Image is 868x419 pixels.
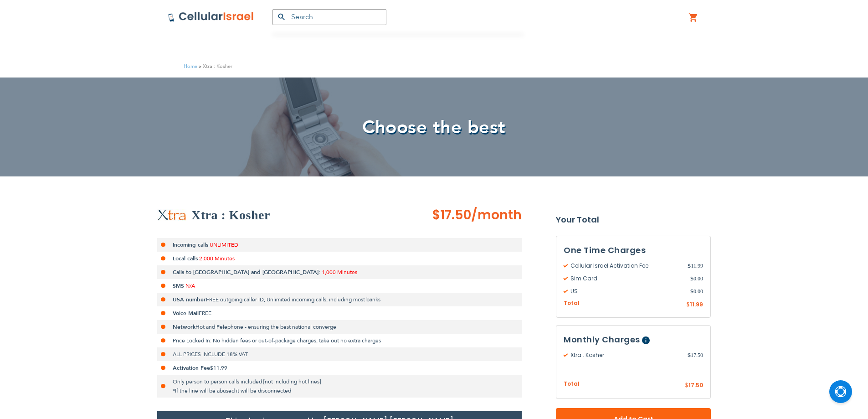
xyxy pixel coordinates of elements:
strong: SMS [173,282,184,290]
li: Xtra : Kosher [197,62,232,71]
span: US [564,287,690,295]
span: Sim Card [564,274,690,283]
strong: Voice Mail [173,310,199,317]
input: Search [272,9,386,25]
strong: Activation Fee [173,364,210,372]
span: 11.99 [688,262,703,270]
h3: One Time Charges [564,243,703,257]
strong: Your Total [556,213,711,227]
span: 2,000 Minutes [199,255,235,262]
span: $ [690,287,693,295]
span: Choose the best [362,115,506,140]
span: 0.00 [690,287,703,295]
span: Monthly Charges [564,334,640,345]
span: Total [564,299,580,308]
strong: Local calls [173,255,198,262]
span: UNLIMITED [210,241,238,248]
span: $ [688,262,691,270]
img: Xtra : Kosher [157,209,187,221]
strong: Network [173,323,195,331]
img: Cellular Israel Logo [168,11,254,22]
span: FREE [199,310,211,317]
span: $ [686,301,690,309]
span: $ [690,274,693,283]
span: Cellular Israel Activation Fee [564,262,688,270]
span: $ [688,351,691,359]
li: ALL PRICES INCLUDE 18% VAT [157,347,522,361]
li: Price Locked In: No hidden fees or out-of-package charges, take out no extra charges [157,334,522,347]
strong: Calls to [GEOGRAPHIC_DATA] and [GEOGRAPHIC_DATA]: [173,269,320,276]
span: 11.99 [690,300,703,308]
span: $11.99 [210,364,227,372]
span: 17.50 [688,381,703,389]
a: Home [184,63,197,70]
span: $ [685,382,688,390]
li: Only person to person calls included [not including hot lines] *If the line will be abused it wil... [157,375,522,398]
strong: Incoming calls [173,241,208,248]
strong: USA number [173,296,206,303]
span: FREE outgoing caller ID, Unlimited incoming calls, including most banks [206,296,380,303]
h2: Xtra : Kosher [191,206,270,224]
span: Help [642,336,650,344]
span: $17.50 [432,206,471,224]
span: /month [471,206,522,224]
span: 17.50 [688,351,703,359]
span: N/A [185,282,195,290]
span: Total [564,380,580,388]
span: 0.00 [690,274,703,283]
span: Xtra : Kosher [564,351,688,359]
span: Hot and Pelephone - ensuring the best national converge [195,323,336,331]
span: 1,000 Minutes [322,269,357,276]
